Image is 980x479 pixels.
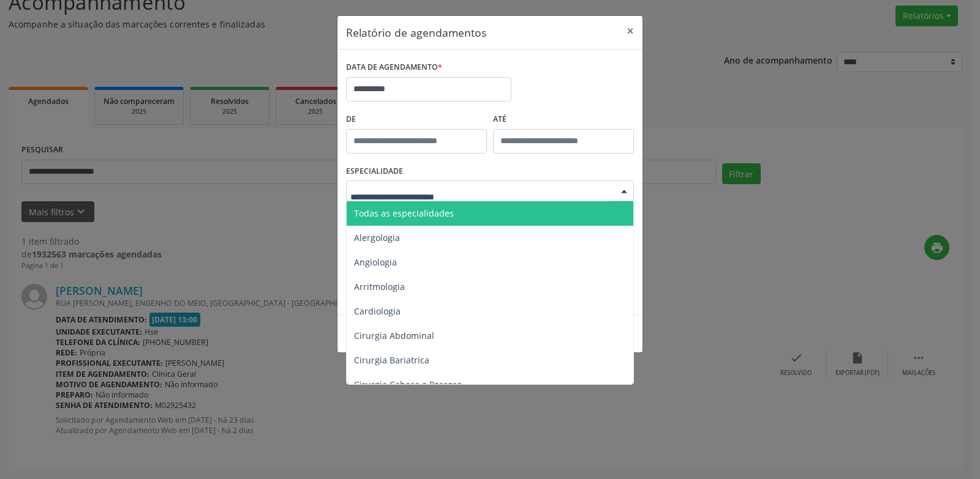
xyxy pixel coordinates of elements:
[354,207,454,219] span: Todas as especialidades
[354,305,401,317] span: Cardiologia
[346,24,486,40] h5: Relatório de agendamentos
[354,379,462,390] span: Cirurgia Cabeça e Pescoço
[354,330,434,341] span: Cirurgia Abdominal
[618,16,643,46] button: Close
[346,162,403,181] label: ESPECIALIDADE
[346,110,487,129] label: De
[354,256,397,268] span: Angiologia
[493,110,634,129] label: ATÉ
[346,58,442,77] label: DATA DE AGENDAMENTO
[354,232,400,243] span: Alergologia
[354,354,429,366] span: Cirurgia Bariatrica
[354,281,405,292] span: Arritmologia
